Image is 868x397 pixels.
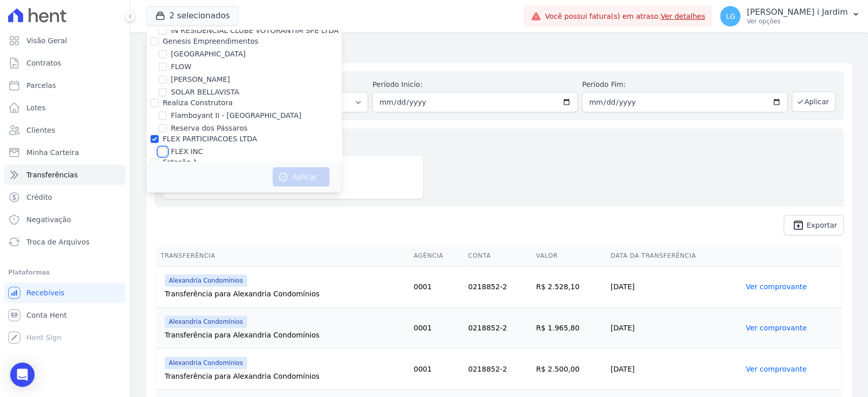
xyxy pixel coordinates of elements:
[4,120,126,140] a: Clientes
[26,36,67,46] span: Visão Geral
[464,349,532,390] td: 0218852-2
[163,37,258,45] label: Genesis Empreendimentos
[4,283,126,303] a: Recebíveis
[806,222,837,228] span: Exportar
[745,283,806,291] a: Ver comprovante
[165,274,247,287] span: Alexandria Condomínios
[157,246,409,266] th: Transferência
[532,349,607,390] td: R$ 2.500,00
[409,308,464,349] td: 0001
[409,349,464,390] td: 0001
[746,17,848,25] p: Ver opções
[26,125,55,135] span: Clientes
[171,110,302,121] label: Flamboyant II - [GEOGRAPHIC_DATA]
[532,266,607,308] td: R$ 2.528,10
[661,12,705,20] a: Ver detalhes
[171,62,191,72] label: FLOW
[26,192,52,202] span: Crédito
[165,357,247,369] span: Alexandria Condomínios
[26,147,79,158] span: Minha Carteira
[607,266,742,308] td: [DATE]
[409,246,464,266] th: Agência
[273,167,330,187] button: Aplicar
[163,158,197,166] label: Estação 1
[171,123,248,134] label: Reserva dos Pássaros
[746,7,848,17] p: [PERSON_NAME] i Jardim
[464,246,532,266] th: Conta
[4,53,126,73] a: Contratos
[745,324,806,332] a: Ver comprovante
[607,246,742,266] th: Data da Transferência
[163,99,232,107] label: Realiza Construtora
[784,215,844,235] a: unarchive Exportar
[26,103,46,113] span: Lotes
[464,266,532,308] td: 0218852-2
[712,2,868,30] button: LG [PERSON_NAME] i Jardim Ver opções
[372,79,578,90] label: Período Inicío:
[165,316,247,328] span: Alexandria Condomínios
[4,305,126,325] a: Conta Hent
[171,25,339,36] label: IN RESIDENCIAL CLUBE VOTORANTIM SPE LTDA
[165,371,405,381] div: Transferência para Alexandria Condomínios
[26,237,89,247] span: Troca de Arquivos
[4,75,126,96] a: Parcelas
[26,215,71,225] span: Negativação
[532,246,607,266] th: Valor
[165,330,405,340] div: Transferência para Alexandria Condomínios
[4,30,126,51] a: Visão Geral
[607,349,742,390] td: [DATE]
[4,165,126,185] a: Transferências
[545,11,705,22] span: Você possui fatura(s) em atraso.
[582,79,787,90] label: Período Fim:
[146,6,238,25] button: 2 selecionados
[792,91,835,112] button: Aplicar
[163,135,257,143] label: FLEX PARTICIPACOES LTDA
[726,13,735,20] span: LG
[146,41,852,59] h2: Transferências
[4,209,126,230] a: Negativação
[745,365,806,373] a: Ver comprovante
[10,362,35,387] div: Open Intercom Messenger
[26,58,61,68] span: Contratos
[26,310,67,320] span: Conta Hent
[26,288,65,298] span: Recebíveis
[171,146,203,157] label: FLEX INC
[171,74,230,85] label: [PERSON_NAME]
[4,187,126,207] a: Crédito
[171,87,239,98] label: SOLAR BELLAVISTA
[4,232,126,252] a: Troca de Arquivos
[26,80,56,90] span: Parcelas
[4,98,126,118] a: Lotes
[409,266,464,308] td: 0001
[8,266,122,279] div: Plataformas
[4,142,126,163] a: Minha Carteira
[532,308,607,349] td: R$ 1.965,80
[171,49,246,59] label: [GEOGRAPHIC_DATA]
[792,219,804,231] i: unarchive
[607,308,742,349] td: [DATE]
[464,308,532,349] td: 0218852-2
[26,170,78,180] span: Transferências
[165,289,405,299] div: Transferência para Alexandria Condomínios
